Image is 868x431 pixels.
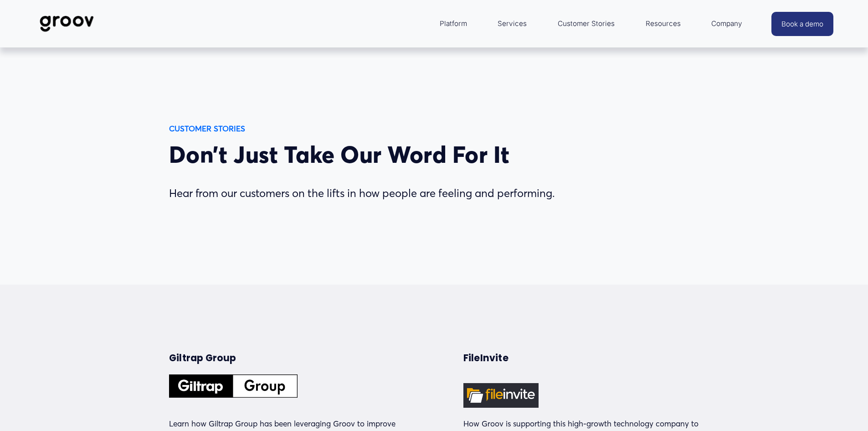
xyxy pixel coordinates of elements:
[771,12,833,36] a: Book a demo
[435,13,472,35] a: folder dropdown
[169,140,646,168] h2: Don’t Just Take Our Word For It
[711,17,742,30] span: Company
[493,13,531,35] a: Services
[646,17,681,30] span: Resources
[169,352,236,364] strong: Giltrap Group
[169,124,245,133] strong: CUSTOMER STORIES
[35,9,99,39] img: Groov | Workplace Science Platform | Unlock Performance | Drive Results
[463,352,508,364] strong: FileInvite
[707,13,747,35] a: folder dropdown
[641,13,685,35] a: folder dropdown
[169,184,646,203] p: Hear from our customers on the lifts in how people are feeling and performing.
[440,17,467,30] span: Platform
[553,13,619,35] a: Customer Stories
